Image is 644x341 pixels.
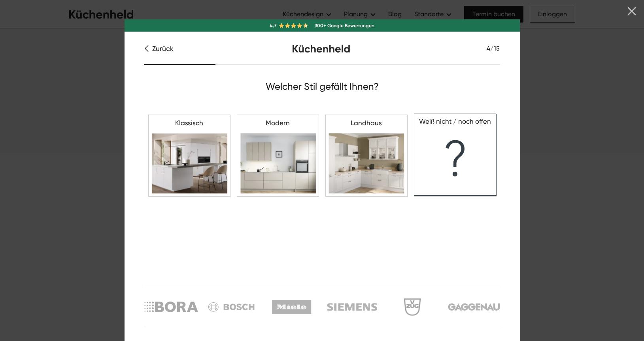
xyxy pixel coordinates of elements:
span: Landhaus [325,119,408,127]
div: 4/15 [441,44,500,53]
span: Modern [237,119,319,127]
div: 4.7 [270,22,276,30]
div: 300+ Google Bewertungen [315,22,374,29]
span: Klassisch [148,119,230,127]
div: Welcher Stil gefällt Ihnen? [194,81,451,93]
img: close modal icon [627,7,636,15]
span: Weiß nicht / noch offen [414,118,496,125]
div: Zurück [152,43,174,54]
